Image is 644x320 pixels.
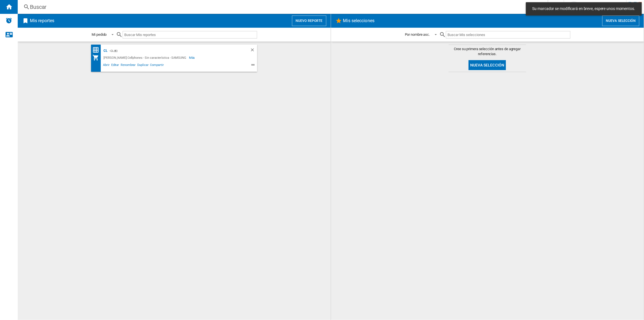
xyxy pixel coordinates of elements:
[110,62,120,69] span: Editar
[6,17,12,24] img: alerts-logo.svg
[123,31,257,39] input: Buscar Mis reportes
[405,32,430,37] div: Por nombre asc.
[108,47,239,54] div: - CL (6)
[531,6,637,12] span: Su marcador se modificará en breve, espere unos momentos.
[29,16,55,26] h2: Mis reportes
[102,62,110,69] span: Abrir
[136,62,149,69] span: Duplicar
[446,31,570,39] input: Buscar Mis selecciones
[92,54,102,61] div: Mi colección
[149,62,164,69] span: Compartir
[342,16,376,26] h2: Mis selecciones
[92,47,102,53] div: Matriz de precios
[30,3,533,11] div: Buscar
[449,47,526,57] span: Cree su primera selección antes de agregar referencias.
[250,47,257,54] div: Borrar
[102,47,108,54] div: CL
[602,16,639,26] button: Nueva selección
[469,60,506,70] button: Nueva selección
[189,54,196,61] span: Más
[92,32,107,37] div: Mi pedido
[102,54,189,61] div: [PERSON_NAME]:Cellphones - Sin característica - SAMSUNG
[120,62,136,69] span: Renombrar
[292,16,326,26] button: Nuevo reporte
